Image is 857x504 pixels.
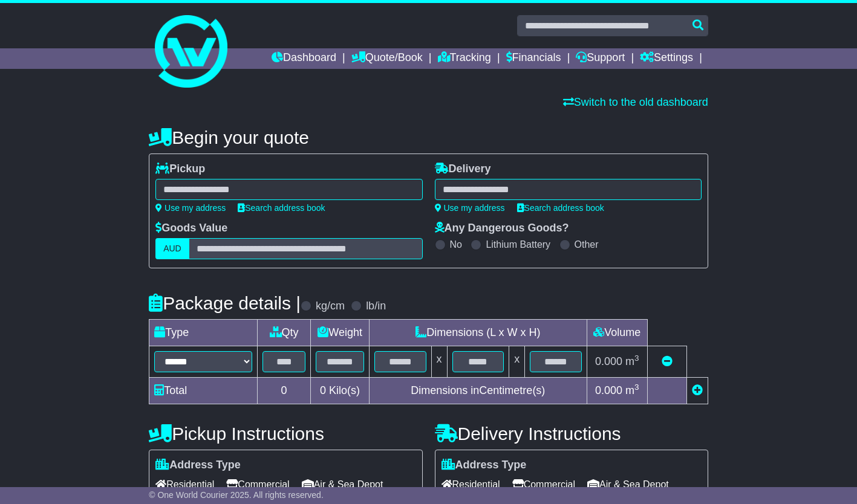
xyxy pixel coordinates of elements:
span: m [625,384,639,396]
td: Dimensions in Centimetre(s) [369,378,587,404]
td: x [431,346,447,378]
td: Type [149,320,258,346]
td: Dimensions (L x W x H) [369,320,587,346]
label: Address Type [442,459,527,472]
label: lb/in [366,300,386,313]
span: Residential [155,475,214,494]
a: Financials [506,48,561,69]
sup: 3 [634,383,639,392]
a: Remove this item [662,355,673,367]
a: Dashboard [272,48,336,69]
label: Goods Value [155,222,227,235]
td: Kilo(s) [311,378,370,404]
h4: Package details | [149,293,301,313]
td: Volume [587,320,647,346]
span: Air & Sea Depot [587,475,669,494]
span: Air & Sea Depot [302,475,383,494]
a: Quote/Book [351,48,423,69]
h4: Delivery Instructions [435,424,708,444]
span: 0.000 [595,355,622,367]
a: Settings [640,48,693,69]
label: kg/cm [316,300,345,313]
label: No [450,239,462,250]
span: 0.000 [595,384,622,396]
label: Pickup [155,163,205,176]
label: Delivery [435,163,491,176]
label: AUD [155,238,189,259]
h4: Begin your quote [149,128,708,147]
span: Commercial [226,475,289,494]
label: Address Type [155,459,241,472]
td: x [509,346,525,378]
span: 0 [320,384,326,396]
td: 0 [257,378,310,404]
a: Search address book [238,203,325,213]
a: Use my address [435,203,505,213]
span: © One World Courier 2025. All rights reserved. [149,490,324,500]
a: Switch to the old dashboard [563,96,708,108]
label: Any Dangerous Goods? [435,222,569,235]
a: Tracking [438,48,491,69]
a: Search address book [517,203,604,213]
label: Lithium Battery [486,239,550,250]
a: Support [576,48,625,69]
span: m [625,355,639,367]
a: Add new item [692,384,703,396]
a: Use my address [155,203,226,213]
span: Commercial [512,475,575,494]
label: Other [575,239,599,250]
span: Residential [442,475,500,494]
td: Qty [257,320,310,346]
h4: Pickup Instructions [149,424,422,444]
td: Total [149,378,258,404]
sup: 3 [634,354,639,363]
td: Weight [311,320,370,346]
